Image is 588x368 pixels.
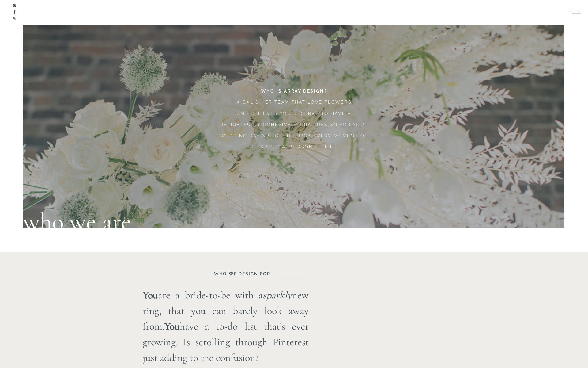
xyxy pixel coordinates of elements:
h1: who we are [23,203,204,230]
h3: who is Array Design? [217,86,371,151]
b: You [164,320,180,333]
a: Who we design for [173,270,270,277]
h2: are a bride-to-be with a new ring, that you can barely look away from. have a to-do list that’s e... [143,287,309,364]
i: sparkly [263,289,292,301]
b: You [143,289,158,301]
span: A gal & her team that love flowers and believes you deserve to have a delightfully cohesive flora... [220,100,368,149]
